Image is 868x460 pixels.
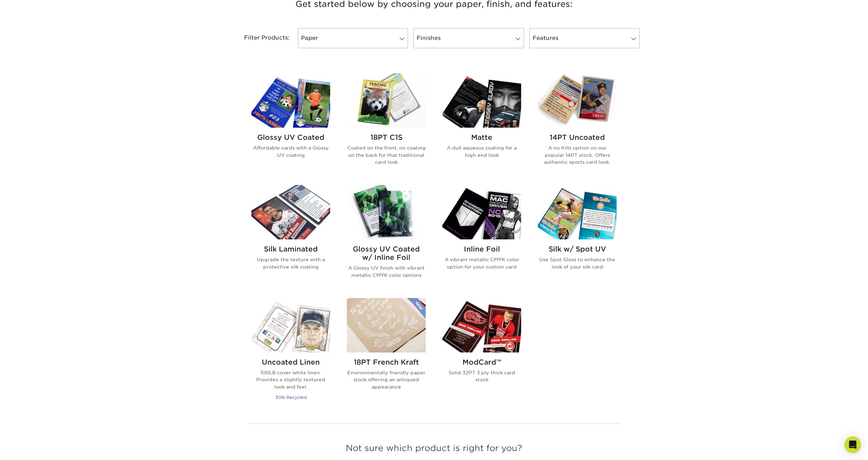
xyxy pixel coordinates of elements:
[251,73,330,177] a: Glossy UV Coated Trading Cards Glossy UV Coated Affordable cards with a Glossy UV coating
[442,185,521,239] img: Inline Foil Trading Cards
[538,133,617,142] h2: 14PT Uncoated
[347,185,426,290] a: Glossy UV Coated w/ Inline Foil Trading Cards Glossy UV Coated w/ Inline Foil A Glossy UV finish ...
[538,185,617,239] img: Silk w/ Spot UV Trading Cards
[414,28,524,48] a: Finishes
[347,298,426,352] img: 18PT French Kraft Trading Cards
[251,298,330,410] a: Uncoated Linen Trading Cards Uncoated Linen 100LB cover white linen. Provides a slightly textured...
[844,436,861,453] div: Open Intercom Messenger
[298,28,408,48] a: Paper
[251,358,330,366] h2: Uncoated Linen
[251,73,330,128] img: Glossy UV Coated Trading Cards
[442,298,521,352] img: ModCard™ Trading Cards
[442,369,521,383] p: Solid 32PT 3 ply thick card stock
[538,256,617,270] p: Use Spot Gloss to enhance the look of your silk card
[347,298,426,410] a: 18PT French Kraft Trading Cards 18PT French Kraft Environmentally friendly paper stock offering a...
[442,133,521,142] h2: Matte
[347,185,426,239] img: Glossy UV Coated w/ Inline Foil Trading Cards
[442,73,521,177] a: Matte Trading Cards Matte A dull aqueous coating for a high end look
[251,298,330,352] img: Uncoated Linen Trading Cards
[408,298,426,319] img: New Product
[538,245,617,253] h2: Silk w/ Spot UV
[347,245,426,262] h2: Glossy UV Coated w/ Inline Foil
[347,144,426,165] p: Coated on the front, no coating on the back for that traditional card look
[275,395,307,400] small: 30% Recycled
[347,73,426,177] a: 18PT C1S Trading Cards 18PT C1S Coated on the front, no coating on the back for that traditional ...
[442,185,521,290] a: Inline Foil Trading Cards Inline Foil A vibrant metallic CMYK color option for your custom card
[529,28,640,48] a: Features
[442,73,521,128] img: Matte Trading Cards
[251,185,330,290] a: Silk Laminated Trading Cards Silk Laminated Upgrade the texture with a protective silk coating
[442,298,521,410] a: ModCard™ Trading Cards ModCard™ Solid 32PT 3 ply thick card stock
[538,73,617,177] a: 14PT Uncoated Trading Cards 14PT Uncoated A no frills option on our popular 14PT stock. Offers au...
[347,133,426,142] h2: 18PT C1S
[442,256,521,270] p: A vibrant metallic CMYK color option for your custom card
[442,358,521,366] h2: ModCard™
[442,245,521,253] h2: Inline Foil
[538,144,617,165] p: A no frills option on our popular 14PT stock. Offers authentic sports card look.
[251,133,330,142] h2: Glossy UV Coated
[251,369,330,390] p: 100LB cover white linen. Provides a slightly textured look and feel.
[251,185,330,239] img: Silk Laminated Trading Cards
[251,144,330,159] p: Affordable cards with a Glossy UV coating
[226,28,295,48] div: Filter Products:
[251,245,330,253] h2: Silk Laminated
[538,185,617,290] a: Silk w/ Spot UV Trading Cards Silk w/ Spot UV Use Spot Gloss to enhance the look of your silk card
[347,369,426,390] p: Environmentally friendly paper stock offering an antiqued appearance
[347,73,426,128] img: 18PT C1S Trading Cards
[347,358,426,366] h2: 18PT French Kraft
[347,264,426,279] p: A Glossy UV finish with vibrant metallic CMYK color options
[538,73,617,128] img: 14PT Uncoated Trading Cards
[442,144,521,159] p: A dull aqueous coating for a high end look
[251,256,330,270] p: Upgrade the texture with a protective silk coating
